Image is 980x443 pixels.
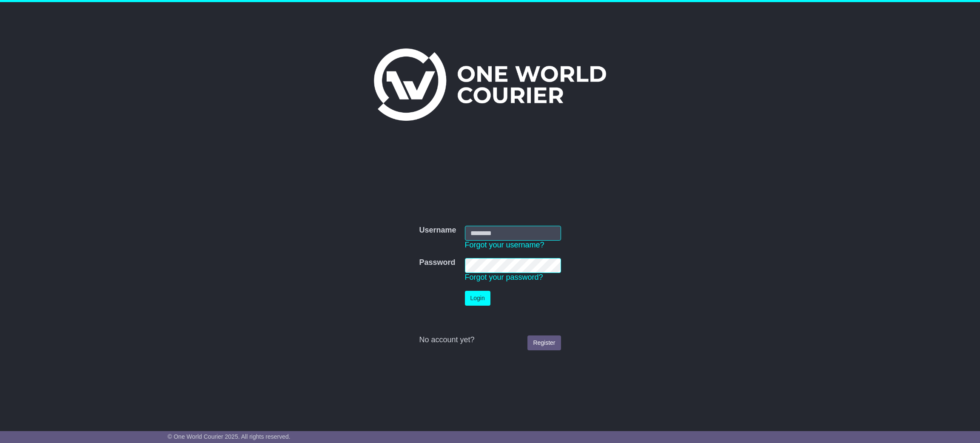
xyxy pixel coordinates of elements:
[527,335,561,350] a: Register
[168,433,291,440] span: © One World Courier 2025. All rights reserved.
[465,291,490,306] button: Login
[419,226,456,235] label: Username
[374,48,606,121] img: One World
[419,258,455,267] label: Password
[419,335,561,345] div: No account yet?
[465,241,544,249] a: Forgot your username?
[465,273,543,281] a: Forgot your password?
